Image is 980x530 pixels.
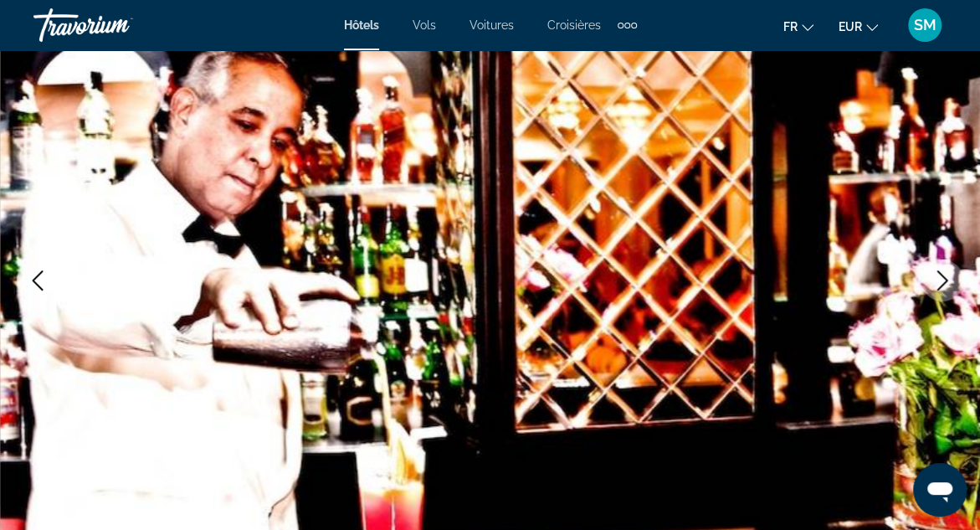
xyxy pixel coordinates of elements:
button: Change language [783,14,813,39]
span: SM [914,17,936,33]
button: Change currency [839,14,878,39]
button: Extra navigation items [618,12,637,39]
a: Travorium [33,3,201,47]
button: User Menu [903,8,947,43]
span: EUR [839,20,862,33]
a: Hôtels [344,18,379,32]
a: Vols [413,18,436,32]
button: Previous image [17,260,59,301]
span: fr [783,20,798,33]
a: Croisières [547,18,601,32]
a: Voitures [469,18,514,32]
iframe: Bouton de lancement de la fenêtre de messagerie [913,463,967,517]
button: Next image [921,260,963,301]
